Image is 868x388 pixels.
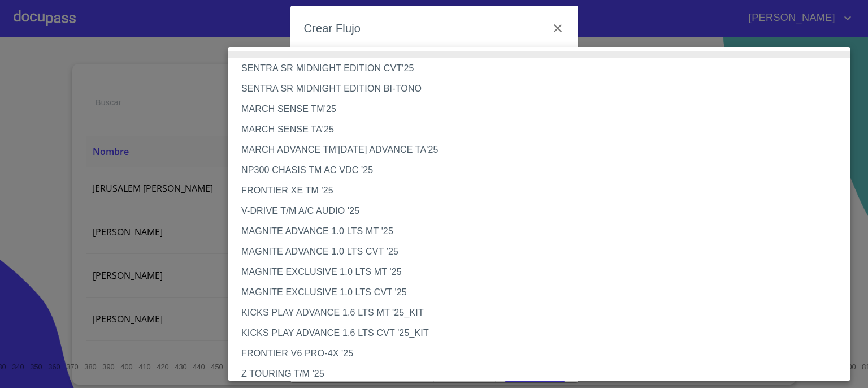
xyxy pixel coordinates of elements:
[228,201,859,221] li: V-DRIVE T/M A/C AUDIO '25
[228,242,859,262] li: MAGNITE ADVANCE 1.0 LTS CVT '25
[228,282,859,303] li: MAGNITE EXCLUSIVE 1.0 LTS CVT '25
[228,99,859,119] li: MARCH SENSE TM'25
[228,323,859,343] li: KICKS PLAY ADVANCE 1.6 LTS CVT '25_KIT
[228,180,859,201] li: FRONTIER XE TM '25
[228,221,859,242] li: MAGNITE ADVANCE 1.0 LTS MT '25
[228,79,859,99] li: SENTRA SR MIDNIGHT EDITION BI-TONO
[228,303,859,323] li: KICKS PLAY ADVANCE 1.6 LTS MT '25_KIT
[228,58,859,79] li: SENTRA SR MIDNIGHT EDITION CVT'25
[228,119,859,140] li: MARCH SENSE TA'25
[228,160,859,180] li: NP300 CHASIS TM AC VDC '25
[228,343,859,364] li: FRONTIER V6 PRO-4X '25
[228,262,859,282] li: MAGNITE EXCLUSIVE 1.0 LTS MT '25
[228,364,859,384] li: Z TOURING T/M '25
[228,140,859,160] li: MARCH ADVANCE TM'[DATE] ADVANCE TA'25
